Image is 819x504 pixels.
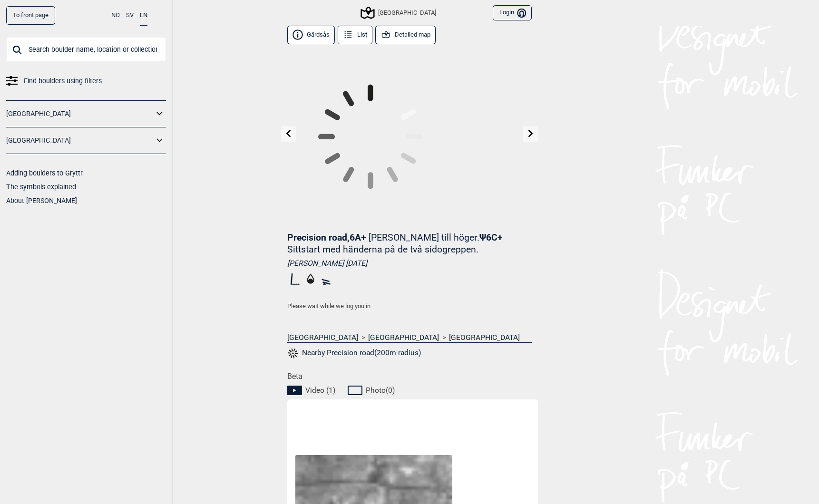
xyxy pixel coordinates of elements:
a: Adding boulders to Gryttr [6,169,83,177]
div: [PERSON_NAME] [DATE] [287,259,532,268]
button: NO [111,6,120,25]
button: Gärdsås [287,26,335,44]
div: [GEOGRAPHIC_DATA] [362,7,436,19]
a: [GEOGRAPHIC_DATA] [368,333,439,342]
a: The symbols explained [6,183,76,191]
a: To front page [6,6,55,25]
a: [GEOGRAPHIC_DATA] [6,134,154,147]
input: Search boulder name, location or collection [6,37,166,62]
span: Photo ( 0 ) [366,386,395,395]
p: Sittstart med händerna på de två sidogreppen. [287,244,478,255]
button: List [338,26,372,44]
span: Find boulders using filters [24,74,102,88]
a: About [PERSON_NAME] [6,197,77,204]
a: [GEOGRAPHIC_DATA] [449,333,520,342]
button: EN [140,6,147,26]
a: [GEOGRAPHIC_DATA] [6,107,154,121]
button: SV [126,6,134,25]
nav: > > [287,333,532,342]
a: [GEOGRAPHIC_DATA] [287,333,358,342]
a: Find boulders using filters [6,74,166,88]
button: Login [493,5,532,21]
span: Video ( 1 ) [305,386,335,395]
span: Precision road , 6A+ [287,232,366,243]
p: [PERSON_NAME] till höger. [369,232,479,243]
button: Nearby Precision road(200m radius) [287,347,421,359]
button: Detailed map [375,26,436,44]
span: Ψ 6C+ [287,232,503,255]
p: Please wait while we log you in [287,301,532,311]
